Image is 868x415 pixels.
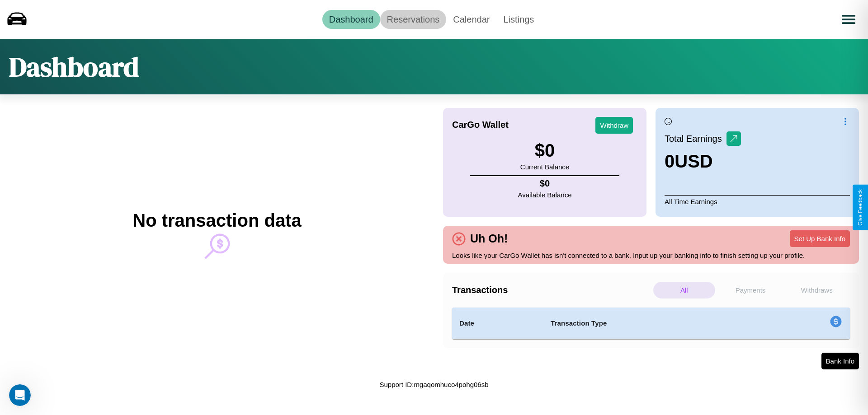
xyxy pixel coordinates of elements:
p: Total Earnings [665,131,726,147]
h4: CarGo Wallet [452,120,509,130]
h3: 0 USD [665,151,741,172]
h4: Date [459,318,536,329]
p: Support ID: mgaqomhuco4pohg06sb [380,378,489,391]
p: Current Balance [520,161,569,173]
iframe: Intercom live chat [9,384,31,406]
button: Open menu [836,7,861,32]
h4: Transactions [452,285,651,295]
button: Set Up Bank Info [790,230,850,247]
p: All Time Earnings [665,195,850,208]
p: All [653,282,715,298]
p: Available Balance [518,189,572,201]
p: Payments [720,282,782,298]
h1: Dashboard [9,48,139,85]
a: Reservations [380,10,447,29]
div: Give Feedback [857,189,863,226]
table: simple table [452,308,850,339]
h4: Transaction Type [551,318,756,329]
a: Dashboard [322,10,380,29]
h4: $ 0 [518,178,572,189]
h4: Uh Oh! [466,232,512,245]
p: Withdraws [786,282,848,298]
h3: $ 0 [520,140,569,161]
button: Bank Info [821,353,859,369]
p: Looks like your CarGo Wallet has isn't connected to a bank. Input up your banking info to finish ... [452,249,850,261]
a: Calendar [446,10,496,29]
h2: No transaction data [132,210,301,231]
a: Listings [496,10,541,29]
button: Withdraw [595,117,633,134]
